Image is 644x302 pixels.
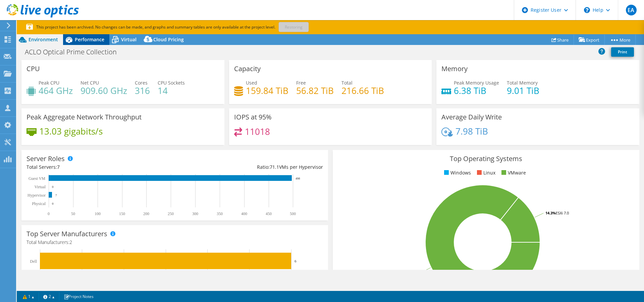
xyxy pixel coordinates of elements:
text: 200 [143,211,149,216]
text: 50 [71,211,75,216]
a: 1 [18,292,39,301]
h4: 11018 [245,128,270,135]
span: 2 [69,239,72,245]
text: 0 [48,211,50,216]
div: Ratio: VMs per Hypervisor [175,163,323,171]
text: 6 [294,259,297,263]
h4: 14 [158,87,185,94]
h4: 7.98 TiB [455,128,488,135]
h4: 464 GHz [39,87,73,94]
span: Virtual [121,36,137,43]
span: Peak CPU [39,80,59,86]
span: Used [246,80,257,86]
h3: Server Roles [26,155,65,162]
a: Share [546,35,574,45]
p: This project has been archived. No changes can be made, and graphs and summary tables are only av... [26,23,355,31]
text: Dell [30,259,37,264]
h1: ACLO Optical Prime Collection [22,48,127,56]
h4: 9.01 TiB [507,87,539,94]
text: 400 [241,211,247,216]
svg: \n [584,7,590,13]
span: Environment [29,36,58,43]
text: Virtual [35,185,46,189]
span: Performance [75,36,104,43]
text: 0 [52,185,54,189]
span: 71.1 [270,164,279,170]
text: 250 [168,211,174,216]
h4: Total Manufacturers: [26,239,323,246]
li: Windows [442,169,471,177]
div: Total Servers: [26,163,175,171]
a: Export [574,35,605,45]
text: Hypervisor [28,193,46,198]
h3: Top Server Manufacturers [26,230,107,238]
a: Project Notes [59,292,98,301]
h4: 6.38 TiB [454,87,499,94]
span: Net CPU [80,80,99,86]
h4: 56.82 TiB [296,87,334,94]
text: 450 [266,211,272,216]
span: Peak Memory Usage [454,80,499,86]
h4: 316 [135,87,150,94]
span: Cores [135,80,148,86]
text: 498 [296,177,300,180]
h4: 13.03 gigabits/s [39,128,103,135]
h3: IOPS at 95% [234,113,272,121]
span: CPU Sockets [158,80,185,86]
span: Total [341,80,353,86]
text: Physical [32,201,46,206]
tspan: 14.3% [545,210,556,215]
h3: Average Daily Write [441,113,502,121]
h3: CPU [26,65,40,72]
h3: Memory [441,65,468,72]
a: Print [611,47,634,57]
span: Cloud Pricing [153,36,184,43]
span: EA [626,5,637,15]
h3: Top Operating Systems [338,155,634,162]
text: 300 [192,211,198,216]
text: 7 [55,194,57,197]
h4: 159.84 TiB [246,87,288,94]
tspan: ESXi 7.0 [556,210,569,215]
tspan: ESXi 8.0 [407,269,420,274]
li: Linux [475,169,495,177]
text: Guest VM [29,176,45,181]
text: 100 [95,211,101,216]
a: 2 [39,292,59,301]
span: Free [296,80,306,86]
span: Total Memory [507,80,538,86]
h3: Capacity [234,65,261,72]
h3: Peak Aggregate Network Throughput [26,113,142,121]
text: 350 [217,211,223,216]
span: 7 [57,164,60,170]
text: 150 [119,211,125,216]
h4: 909.60 GHz [80,87,127,94]
a: More [604,35,636,45]
li: VMware [500,169,526,177]
h4: 216.66 TiB [341,87,384,94]
text: 500 [290,211,296,216]
tspan: 85.7% [396,269,407,274]
text: 0 [52,202,54,205]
